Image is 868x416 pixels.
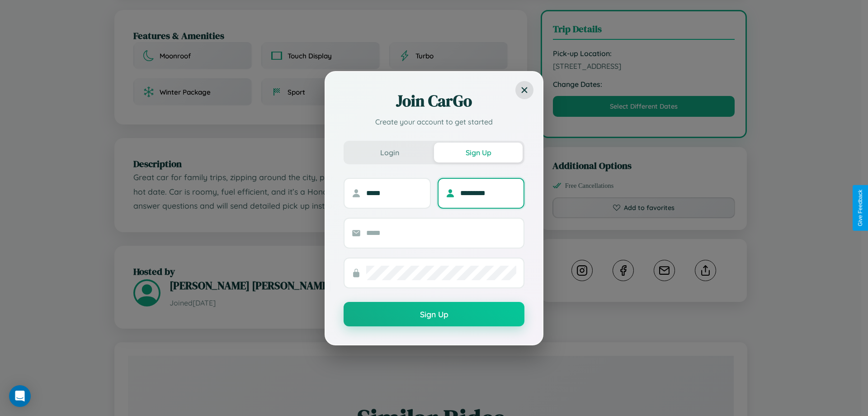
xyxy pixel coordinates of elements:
button: Sign Up [434,143,523,163]
div: Give Feedback [857,190,863,226]
button: Login [345,143,434,163]
p: Create your account to get started [344,116,524,127]
button: Sign Up [344,302,524,326]
h2: Join CarGo [344,90,524,112]
div: Open Intercom Messenger [9,385,31,407]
